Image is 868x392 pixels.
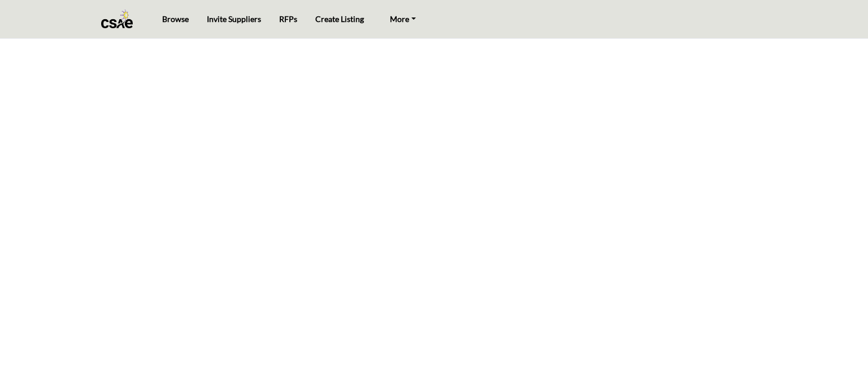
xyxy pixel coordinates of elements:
a: RFPs [279,14,297,24]
img: site Logo [101,10,139,28]
a: Invite Suppliers [207,14,261,24]
a: Create Listing [315,14,364,24]
a: Browse [162,14,189,24]
a: More [382,11,424,27]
